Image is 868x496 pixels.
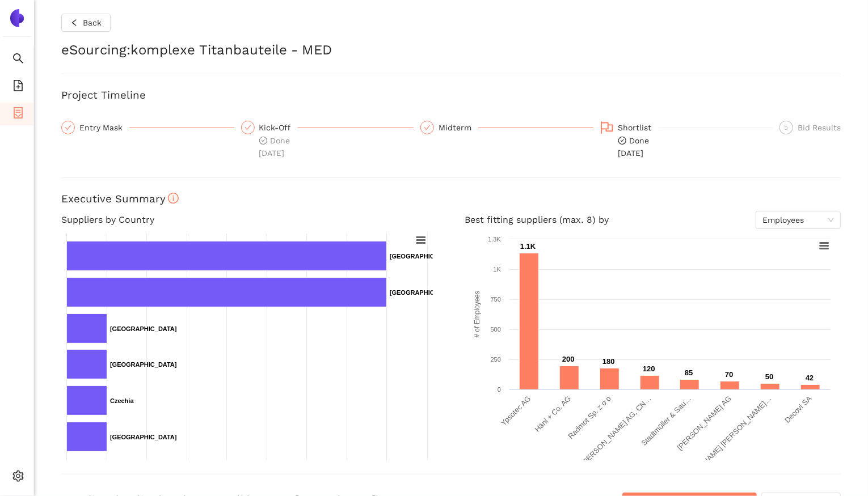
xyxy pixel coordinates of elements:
text: [PERSON_NAME] AG [676,395,734,452]
text: [GEOGRAPHIC_DATA] [110,325,177,332]
div: Shortlist [618,121,659,134]
text: Ypsotec AG [499,395,532,427]
span: Back [83,16,102,29]
div: Entry Mask [61,121,234,134]
text: 85 [685,368,693,377]
span: setting [12,467,24,489]
text: 42 [806,374,814,382]
h4: Best fitting suppliers (max. 8) by [465,211,841,229]
span: Employees [762,211,834,228]
text: 50 [765,372,773,381]
span: check [65,124,71,131]
span: left [70,19,78,28]
span: check-circle [259,137,267,145]
text: Häni + Co. AG [533,395,573,434]
h3: Executive Summary [61,192,841,206]
h3: Project Timeline [61,88,841,103]
text: Radmot Sp. z o o [566,395,613,441]
h2: eSourcing : komplexe Titanbauteile - MED [61,41,841,60]
button: leftBack [61,14,111,32]
text: Decovi SA [783,394,814,425]
text: Stadtmüller & Sau… [640,395,693,448]
text: [GEOGRAPHIC_DATA] [390,253,457,260]
span: container [12,103,24,126]
span: Done [DATE] [259,136,290,158]
text: 1K [494,266,502,273]
text: [GEOGRAPHIC_DATA] [110,361,177,368]
span: Bid Results [798,123,841,132]
span: check-circle [618,137,626,145]
span: Done [DATE] [618,136,650,158]
div: Midterm [439,121,478,134]
text: [GEOGRAPHIC_DATA] [390,289,457,296]
div: Kick-Off [259,121,298,134]
text: 180 [602,357,615,366]
text: 70 [725,370,733,379]
text: 0 [498,386,501,393]
span: file-add [12,76,24,99]
div: Shortlistcheck-circleDone[DATE] [600,121,773,159]
span: info-circle [168,193,179,204]
text: # of Employees [473,291,481,338]
span: flag [600,121,614,134]
text: 200 [562,355,575,363]
text: Czechia [110,397,134,404]
text: 1.1K [520,242,536,251]
span: check [424,124,431,131]
text: 500 [491,326,501,333]
text: 1.3K [488,236,501,243]
text: [PERSON_NAME] [PERSON_NAME]… [675,395,773,493]
span: search [12,49,24,71]
text: 120 [643,364,655,373]
h4: Suppliers by Country [61,211,437,229]
span: 5 [785,124,789,132]
text: 250 [491,356,501,363]
text: [GEOGRAPHIC_DATA] [110,434,177,440]
img: Logo [8,9,26,27]
text: [PERSON_NAME] AG, CN… [580,395,653,468]
text: 750 [491,296,501,303]
div: Entry Mask [79,121,129,134]
span: check [245,124,251,131]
